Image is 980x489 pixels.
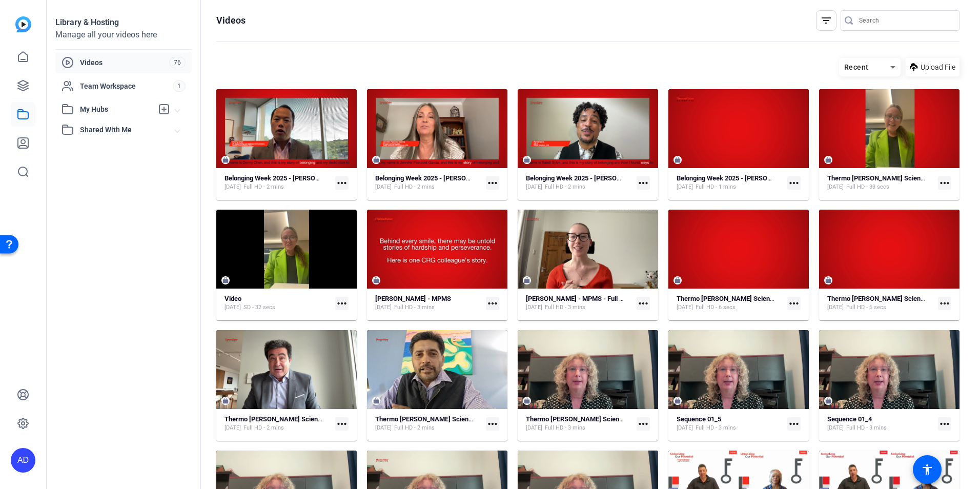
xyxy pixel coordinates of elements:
[526,174,632,191] a: Belonging Week 2025 - [PERSON_NAME] #2[DATE]Full HD - 2 mins
[375,295,451,302] strong: [PERSON_NAME] - MPMS
[224,295,241,302] strong: Video
[827,415,872,423] strong: Sequence 01_4
[677,295,827,302] strong: Thermo [PERSON_NAME] Scientific Simple (47699)
[394,183,435,191] span: Full HD - 2 mins
[938,417,951,431] mat-icon: more_horiz
[80,81,173,91] span: Team Workspace
[846,424,887,432] span: Full HD - 3 mins
[80,57,169,68] span: Videos
[55,29,192,41] div: Manage all your videos here
[677,183,693,191] span: [DATE]
[55,99,192,119] mat-expansion-panel-header: My Hubs
[526,295,632,312] a: [PERSON_NAME] - MPMS - Full Audio[DATE]Full HD - 3 mins
[526,424,542,432] span: [DATE]
[846,183,889,191] span: Full HD - 33 secs
[637,417,650,431] mat-icon: more_horiz
[677,174,795,182] strong: Belonging Week 2025 - [PERSON_NAME]
[335,297,349,310] mat-icon: more_horiz
[375,303,392,312] span: [DATE]
[243,424,284,432] span: Full HD - 2 mins
[486,297,499,310] mat-icon: more_horiz
[224,174,331,191] a: Belonging Week 2025 - [PERSON_NAME][DATE]Full HD - 2 mins
[224,303,241,312] span: [DATE]
[787,176,801,190] mat-icon: more_horiz
[906,58,959,76] button: Upload File
[827,303,844,312] span: [DATE]
[677,295,783,312] a: Thermo [PERSON_NAME] Scientific Simple (47699)[DATE]Full HD - 6 secs
[55,16,192,29] div: Library & Hosting
[859,14,951,27] input: Search
[224,183,241,191] span: [DATE]
[827,174,934,191] a: Thermo [PERSON_NAME] Scientific (2025) Simple (48792)[DATE]Full HD - 33 secs
[224,424,241,432] span: [DATE]
[486,417,499,431] mat-icon: more_horiz
[375,183,392,191] span: [DATE]
[243,303,275,312] span: SD - 32 secs
[224,415,419,423] strong: Thermo [PERSON_NAME] Scientific - Music Option Simple (46280)
[827,415,934,432] a: Sequence 01_4[DATE]Full HD - 3 mins
[375,174,482,191] a: Belonging Week 2025 - [PERSON_NAME][DATE]Full HD - 2 mins
[335,176,349,190] mat-icon: more_horiz
[394,424,435,432] span: Full HD - 2 mins
[224,415,331,432] a: Thermo [PERSON_NAME] Scientific - Music Option Simple (46280)[DATE]Full HD - 2 mins
[243,183,284,191] span: Full HD - 2 mins
[375,415,482,432] a: Thermo [PERSON_NAME] Scientific - Music Option Simple (46275)[DATE]Full HD - 2 mins
[526,295,636,302] strong: [PERSON_NAME] - MPMS - Full Audio
[921,62,955,73] span: Upload File
[827,424,844,432] span: [DATE]
[394,303,435,312] span: Full HD - 3 mins
[216,14,246,27] h1: Videos
[224,295,331,312] a: Video[DATE]SD - 32 secs
[677,174,783,191] a: Belonging Week 2025 - [PERSON_NAME][DATE]Full HD - 1 mins
[486,176,499,190] mat-icon: more_horiz
[526,183,542,191] span: [DATE]
[169,57,186,68] span: 76
[938,297,951,310] mat-icon: more_horiz
[938,176,951,190] mat-icon: more_horiz
[526,303,542,312] span: [DATE]
[526,415,721,423] strong: Thermo [PERSON_NAME] Scientific - Music Option Simple (45675)
[677,303,693,312] span: [DATE]
[80,125,175,135] span: Shared With Me
[827,183,844,191] span: [DATE]
[846,303,886,312] span: Full HD - 6 secs
[637,176,650,190] mat-icon: more_horiz
[55,119,192,140] mat-expansion-panel-header: Shared With Me
[844,63,869,71] span: Recent
[15,16,31,32] img: blue-gradient.svg
[224,174,343,182] strong: Belonging Week 2025 - [PERSON_NAME]
[375,174,494,182] strong: Belonging Week 2025 - [PERSON_NAME]
[335,417,349,431] mat-icon: more_horiz
[173,80,186,92] span: 1
[921,463,933,476] mat-icon: accessibility
[696,424,736,432] span: Full HD - 3 mins
[696,183,736,191] span: Full HD - 1 mins
[80,104,153,115] span: My Hubs
[787,417,801,431] mat-icon: more_horiz
[375,415,570,423] strong: Thermo [PERSON_NAME] Scientific - Music Option Simple (46275)
[545,424,585,432] span: Full HD - 3 mins
[637,297,650,310] mat-icon: more_horiz
[11,448,35,473] div: AD
[375,424,392,432] span: [DATE]
[827,295,978,302] strong: Thermo [PERSON_NAME] Scientific Simple (47257)
[677,415,721,423] strong: Sequence 01_5
[696,303,736,312] span: Full HD - 6 secs
[545,303,585,312] span: Full HD - 3 mins
[545,183,585,191] span: Full HD - 2 mins
[827,295,934,312] a: Thermo [PERSON_NAME] Scientific Simple (47257)[DATE]Full HD - 6 secs
[787,297,801,310] mat-icon: more_horiz
[375,295,482,312] a: [PERSON_NAME] - MPMS[DATE]Full HD - 3 mins
[820,14,832,27] mat-icon: filter_list
[526,174,654,182] strong: Belonging Week 2025 - [PERSON_NAME] #2
[677,415,783,432] a: Sequence 01_5[DATE]Full HD - 3 mins
[677,424,693,432] span: [DATE]
[526,415,632,432] a: Thermo [PERSON_NAME] Scientific - Music Option Simple (45675)[DATE]Full HD - 3 mins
